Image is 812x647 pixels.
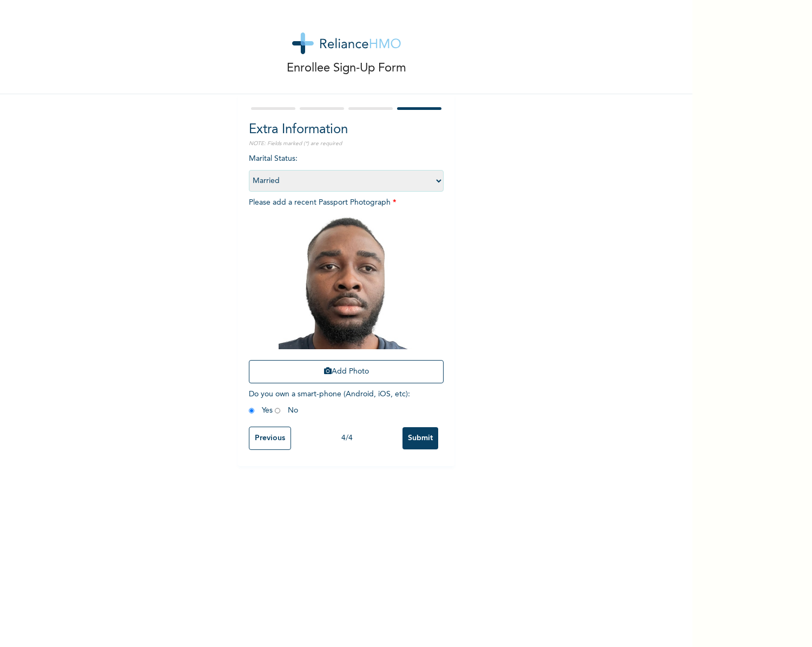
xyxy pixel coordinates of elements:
[287,60,406,77] p: Enrollee Sign-Up Form
[249,360,444,383] button: Add Photo
[249,120,444,140] h2: Extra Information
[279,214,414,349] img: Crop
[249,199,444,389] span: Please add a recent Passport Photograph
[291,433,402,444] div: 4 / 4
[249,390,410,414] span: Do you own a smart-phone (Android, iOS, etc) : Yes No
[249,155,444,185] span: Marital Status :
[249,140,444,148] p: NOTE: Fields marked (*) are required
[249,427,291,450] input: Previous
[292,32,401,54] img: logo
[402,427,438,449] input: Submit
